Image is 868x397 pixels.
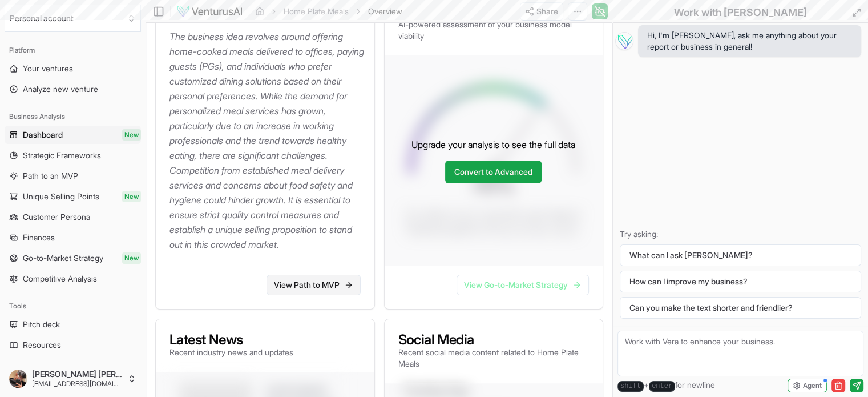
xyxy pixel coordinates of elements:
[32,379,123,388] span: [EMAIL_ADDRESS][DOMAIN_NAME]
[620,297,861,319] button: Can you make the text shorter and friendlier?
[169,333,293,347] h3: Latest News
[620,244,861,266] button: What can I ask [PERSON_NAME]?
[5,336,141,354] a: Resources
[23,129,63,141] span: Dashboard
[457,275,589,295] a: View Go-to-Market Strategy
[5,167,141,185] a: Path to an MVP
[617,379,715,392] span: + for newline
[647,30,852,53] span: Hi, I'm [PERSON_NAME], ask me anything about your report or business in general!
[169,347,293,358] p: Recent industry news and updates
[445,161,542,183] a: Convert to Advanced
[23,63,73,74] span: Your ventures
[788,379,827,392] button: Agent
[169,29,365,252] p: The business idea revolves around offering home-cooked meals delivered to offices, paying guests ...
[122,129,141,141] span: New
[23,273,97,284] span: Competitive Analysis
[5,187,141,206] a: Unique Selling PointsNew
[122,191,141,202] span: New
[5,297,141,315] div: Tools
[620,228,861,240] p: Try asking:
[5,41,141,59] div: Platform
[23,252,103,264] span: Go-to-Market Strategy
[398,19,590,42] p: AI-powered assessment of your business model viability
[5,59,141,78] a: Your ventures
[267,275,361,295] a: View Path to MVP
[23,83,98,95] span: Analyze new venture
[5,228,141,247] a: Finances
[649,381,675,392] kbd: enter
[398,347,590,370] p: Recent social media content related to Home Plate Meals
[398,333,590,347] h3: Social Media
[5,249,141,267] a: Go-to-Market StrategyNew
[32,369,123,379] span: [PERSON_NAME] [PERSON_NAME]
[122,252,141,264] span: New
[5,365,141,392] button: [PERSON_NAME] [PERSON_NAME][EMAIL_ADDRESS][DOMAIN_NAME]
[411,138,575,151] p: Upgrade your analysis to see the full data
[5,126,141,144] a: DashboardNew
[617,381,644,392] kbd: shift
[5,146,141,165] a: Strategic Frameworks
[23,232,55,243] span: Finances
[620,271,861,292] button: How can I improve my business?
[23,211,90,223] span: Customer Persona
[5,107,141,126] div: Business Analysis
[23,339,61,351] span: Resources
[615,32,633,50] img: Vera
[23,150,101,161] span: Strategic Frameworks
[5,208,141,226] a: Customer Persona
[5,270,141,288] a: Competitive Analysis
[5,80,141,98] a: Analyze new venture
[23,191,99,202] span: Unique Selling Points
[23,170,78,182] span: Path to an MVP
[803,381,822,390] span: Agent
[5,315,141,334] a: Pitch deck
[9,370,27,388] img: ACg8ocKFOL7llkB42NmOhM06GenbwyIrwzn8akAdf4BCdlto3bEC8yeu=s96-c
[23,319,60,330] span: Pitch deck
